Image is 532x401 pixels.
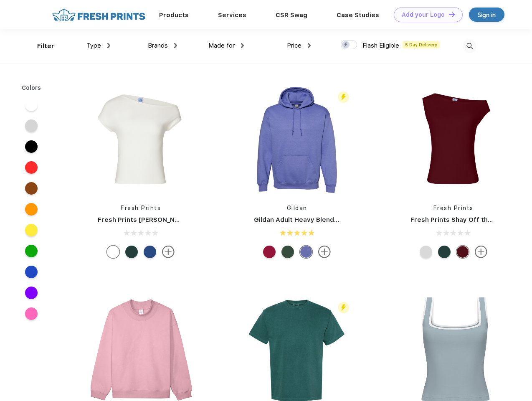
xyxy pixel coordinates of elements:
div: Add your Logo [402,11,445,18]
div: Filter [37,41,54,51]
img: func=resize&h=266 [241,84,352,195]
img: fo%20logo%202.webp [50,8,148,22]
a: Sign in [469,8,504,22]
img: flash_active_toggle.svg [338,302,349,313]
span: Made for [208,42,235,49]
a: Products [159,11,189,19]
img: DT [449,12,455,17]
div: True Blue [144,246,156,258]
img: dropdown.png [107,43,110,48]
img: flash_active_toggle.svg [338,91,349,103]
a: Fresh Prints [433,205,474,211]
img: func=resize&h=266 [85,84,196,195]
div: White [107,246,119,258]
div: Green [438,246,451,258]
span: Brands [148,42,168,49]
span: Flash Eligible [362,42,399,49]
a: Fresh Prints [121,205,161,211]
a: Fresh Prints [PERSON_NAME] Off the Shoulder Top [98,216,260,223]
span: 5 Day Delivery [403,41,440,48]
div: Violet [300,246,312,258]
img: dropdown.png [241,43,244,48]
div: Ash Grey [420,246,432,258]
div: Hth Sp Drk Green [281,246,294,258]
div: Colors [15,84,48,92]
img: dropdown.png [174,43,177,48]
div: Burgundy [456,246,469,258]
a: Services [218,11,246,19]
a: CSR Swag [276,11,307,19]
span: Price [287,42,301,49]
div: Antiq Cherry Red [263,246,276,258]
a: Gildan [287,205,307,211]
div: Sign in [478,10,496,20]
img: desktop_search.svg [463,39,476,53]
div: Green [125,246,138,258]
img: more.svg [475,246,487,258]
span: Type [86,42,101,49]
img: more.svg [318,246,331,258]
img: more.svg [162,246,175,258]
img: func=resize&h=266 [398,84,509,195]
img: dropdown.png [308,43,311,48]
a: Gildan Adult Heavy Blend 8 Oz. 50/50 Hooded Sweatshirt [254,216,436,223]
